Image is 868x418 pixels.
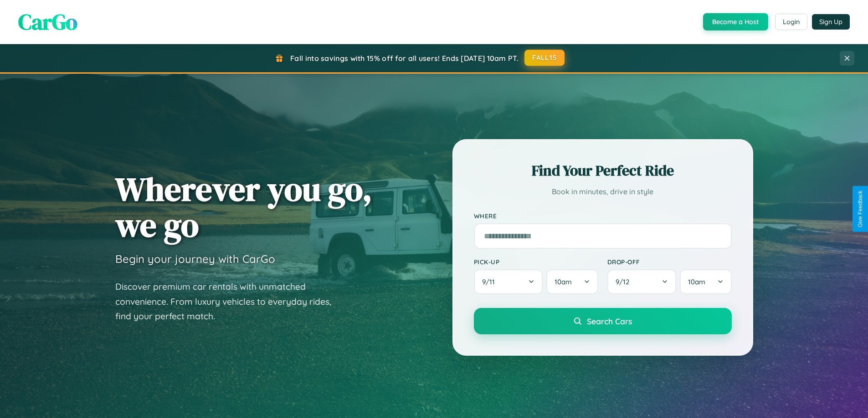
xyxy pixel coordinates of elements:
p: Book in minutes, drive in style [474,185,732,198]
span: 9 / 12 [616,277,634,286]
span: Fall into savings with 15% off for all users! Ends [DATE] 10am PT. [290,54,519,63]
label: Pick-up [474,258,598,266]
button: Search Cars [474,308,732,334]
button: 10am [680,269,731,294]
span: CarGo [18,7,77,37]
button: FALL15 [524,50,565,66]
button: Sign Up [812,14,850,30]
span: 10am [688,277,705,286]
h2: Find Your Perfect Ride [474,161,732,181]
p: Discover premium car rentals with unmatched convenience. From luxury vehicles to everyday rides, ... [115,279,343,324]
button: 9/11 [474,269,543,294]
button: 10am [546,269,598,294]
label: Drop-off [607,258,732,266]
button: Login [775,14,807,30]
span: Search Cars [587,316,632,326]
button: Become a Host [703,13,768,30]
span: 10am [555,277,572,286]
h1: Wherever you go, we go [115,171,372,243]
div: Give Feedback [857,191,863,227]
label: Where [474,212,732,220]
h3: Begin your journey with CarGo [115,252,275,266]
button: 9/12 [607,269,677,294]
span: 9 / 11 [482,277,499,286]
